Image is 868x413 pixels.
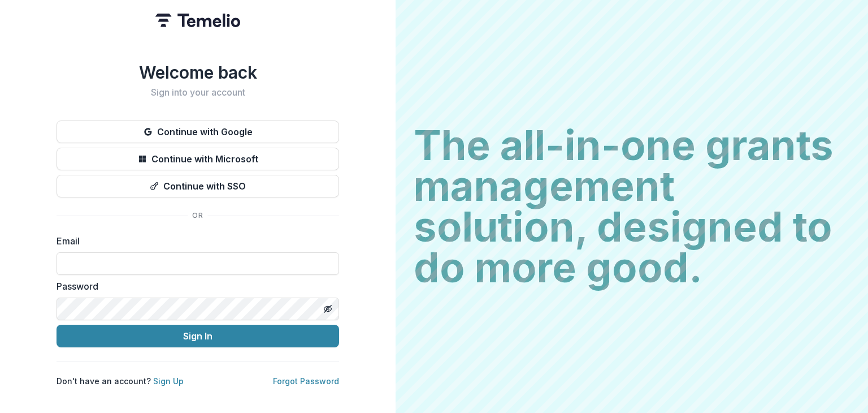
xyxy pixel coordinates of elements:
button: Toggle password visibility [319,300,337,318]
button: Continue with SSO [57,175,339,197]
a: Forgot Password [273,376,339,386]
label: Email [57,234,332,248]
h1: Welcome back [57,62,339,83]
button: Sign In [57,325,339,347]
img: Temelio [155,14,240,27]
p: Don't have an account? [57,375,184,387]
h2: Sign into your account [57,87,339,98]
button: Continue with Google [57,121,339,143]
label: Password [57,279,332,293]
button: Continue with Microsoft [57,148,339,170]
a: Sign Up [153,376,184,386]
